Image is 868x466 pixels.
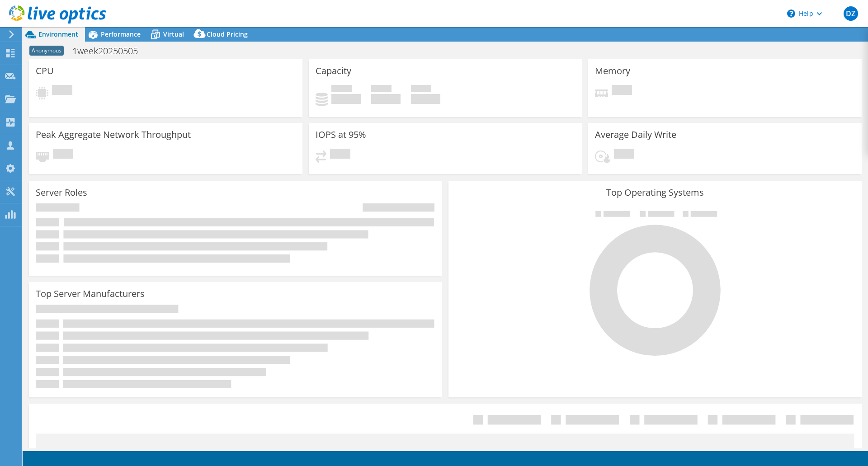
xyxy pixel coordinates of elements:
span: Virtual [163,30,184,38]
span: Pending [612,85,632,97]
h3: CPU [36,66,54,76]
h3: Memory [595,66,630,76]
h4: 0 GiB [331,94,361,104]
span: Anonymous [29,46,64,56]
h3: Peak Aggregate Network Throughput [36,130,191,140]
h3: Top Server Manufacturers [36,289,145,299]
span: DZ [844,6,858,21]
span: Pending [52,85,72,97]
h3: Server Roles [36,188,87,198]
span: Used [331,85,352,94]
span: Pending [614,149,634,161]
h4: 0 GiB [371,94,401,104]
span: Pending [330,149,350,161]
h4: 0 GiB [411,94,440,104]
h3: Capacity [316,66,351,76]
span: Total [411,85,431,94]
span: Free [371,85,392,94]
h1: 1week20250505 [68,46,152,56]
span: Pending [53,149,73,161]
span: Performance [101,30,141,38]
h3: Top Operating Systems [455,188,855,198]
span: Cloud Pricing [207,30,248,38]
h3: Average Daily Write [595,130,676,140]
svg: \n [787,9,795,18]
h3: IOPS at 95% [316,130,366,140]
span: Environment [38,30,78,38]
